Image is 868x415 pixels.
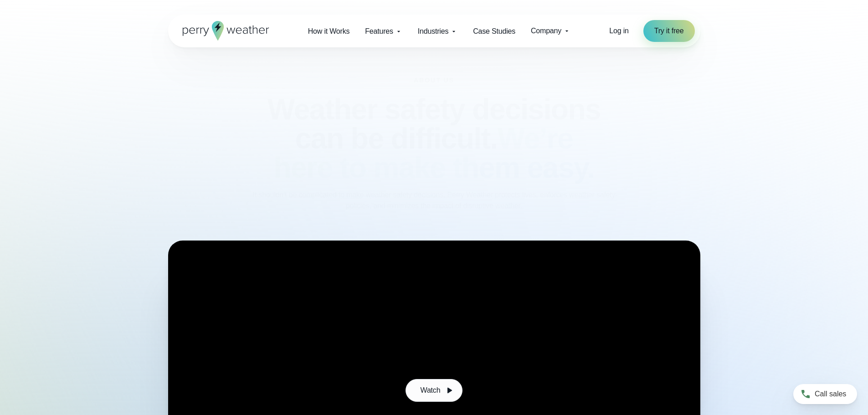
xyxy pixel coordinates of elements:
a: How it Works [300,22,358,41]
a: Case Studies [465,22,523,41]
span: How it Works [308,26,350,37]
span: Call sales [815,389,846,400]
span: Watch [421,385,441,396]
span: Try it free [654,26,684,36]
span: Company [531,26,561,36]
span: Case Studies [473,26,515,37]
button: Watch [406,379,463,402]
span: Log in [609,27,628,35]
span: Industries [418,26,448,37]
a: Call sales [793,384,857,404]
span: Features [365,26,393,37]
a: Try it free [643,20,695,42]
a: Log in [609,26,628,36]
